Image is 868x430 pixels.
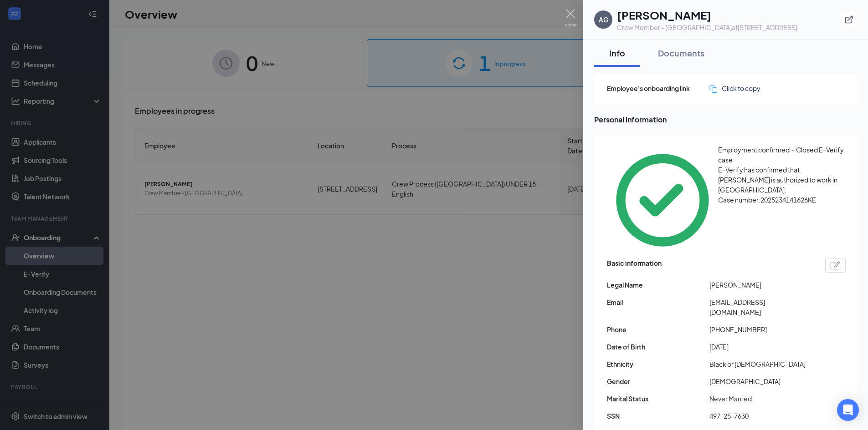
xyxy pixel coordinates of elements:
span: Ethnicity [607,359,709,369]
h1: [PERSON_NAME] [617,7,797,23]
span: Legal Name [607,280,709,290]
span: [PERSON_NAME] [709,280,812,290]
div: Documents [658,47,704,59]
span: Employment confirmed・Closed E-Verify case [718,146,844,164]
div: Open Intercom Messenger [837,399,859,421]
span: Email [607,297,709,307]
div: AG [599,15,608,24]
span: Phone [607,324,709,334]
span: 497-25-7630 [709,411,812,421]
span: Case number: 2025234141626KE [718,196,816,204]
svg: CheckmarkCircle [607,145,718,256]
button: ExternalLink [841,11,857,28]
div: Info [603,47,631,59]
button: Click to copy [709,83,760,93]
span: Personal information [594,114,857,125]
span: [EMAIL_ADDRESS][DOMAIN_NAME] [709,297,812,317]
span: Never Married [709,394,812,404]
span: SSN [607,411,709,421]
span: [PHONE_NUMBER] [709,324,812,334]
span: Date of Birth [607,342,709,352]
span: [DEMOGRAPHIC_DATA] [709,376,812,386]
span: E-Verify has confirmed that [PERSON_NAME] is authorized to work in [GEOGRAPHIC_DATA]. [718,166,837,194]
span: Basic information [607,258,662,273]
span: Gender [607,376,709,386]
span: Employee's onboarding link [607,83,709,93]
div: Crew Member - [GEOGRAPHIC_DATA] at [STREET_ADDRESS] [617,23,797,32]
svg: ExternalLink [844,15,853,24]
span: Black or [DEMOGRAPHIC_DATA] [709,359,812,369]
img: click-to-copy.71757273a98fde459dfc.svg [709,85,717,93]
span: Marital Status [607,394,709,404]
span: [DATE] [709,342,812,352]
